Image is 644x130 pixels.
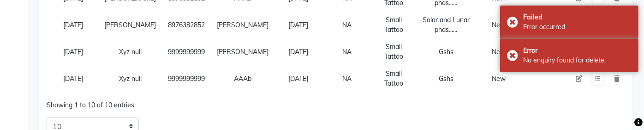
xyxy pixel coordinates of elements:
td: [DATE] [47,65,100,92]
td: [DATE] [47,12,100,38]
div: Error [523,46,632,56]
td: Xyz null [100,38,161,65]
div: Gshs [422,74,471,84]
td: [DATE] [47,38,100,65]
td: AAAb [212,65,273,92]
td: NA [323,12,371,38]
td: [PERSON_NAME] [212,38,273,65]
td: [DATE] [273,38,323,65]
td: NA [323,38,371,65]
td: New [475,38,523,65]
td: [PERSON_NAME] [212,12,273,38]
td: [PERSON_NAME] [100,12,161,38]
div: Showing 1 to 10 of 10 entries [47,95,280,110]
td: Small Tattoo [371,65,417,92]
td: Small Tattoo [371,38,417,65]
td: NA [323,65,371,92]
td: Small Tattoo [371,12,417,38]
td: Xyz null [100,65,161,92]
div: Error occurred [523,22,632,32]
td: 9999999999 [161,65,212,92]
td: New [475,12,523,38]
td: [DATE] [273,65,323,92]
td: 9999999999 [161,38,212,65]
td: New [475,65,523,92]
div: Solar and Lunar phas...... [422,15,471,35]
div: Failed [523,12,632,22]
div: Gshs [422,47,471,57]
td: 8976382852 [161,12,212,38]
td: [DATE] [273,12,323,38]
div: No enquiry found for delete. [523,56,632,65]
